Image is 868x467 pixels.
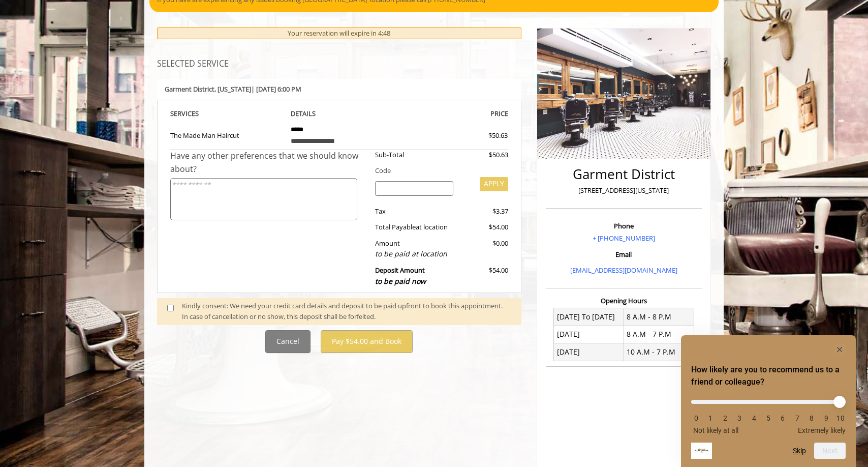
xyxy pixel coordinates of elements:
[821,414,831,422] li: 9
[170,108,283,120] th: SERVICE
[461,238,508,260] div: $0.00
[157,27,521,39] div: Your reservation will expire in 4:48
[367,165,508,176] div: Code
[691,414,701,422] li: 0
[624,343,694,361] td: 10 A.M - 7 P.M
[814,443,846,459] button: Next question
[157,60,521,69] h3: SELECTED SERVICE
[548,251,699,258] h3: Email
[461,222,508,232] div: $54.00
[691,392,846,434] div: How likely are you to recommend us to a friend or colleague? Select an option from 0 to 10, with ...
[749,414,759,422] li: 4
[793,447,806,455] button: Skip
[548,222,699,229] h3: Phone
[367,222,461,232] div: Total Payable
[691,343,846,459] div: How likely are you to recommend us to a friend or colleague? Select an option from 0 to 10, with ...
[792,414,802,422] li: 7
[798,426,846,434] span: Extremely likely
[624,326,694,343] td: 8 A.M - 7 P.M
[375,266,426,286] b: Deposit Amount
[624,308,694,326] td: 8 A.M - 8 P.M
[283,108,396,120] th: DETAILS
[375,248,454,259] div: to be paid at location
[367,150,461,160] div: Sub-Total
[548,185,699,196] p: [STREET_ADDRESS][US_STATE]
[214,84,251,94] span: , [US_STATE]
[375,276,426,286] span: to be paid now
[170,120,283,150] td: The Made Man Haircut
[546,297,702,304] h3: Opening Hours
[548,167,699,182] h2: Garment District
[705,414,716,422] li: 1
[452,130,508,141] div: $50.63
[693,426,738,434] span: Not likely at all
[265,330,311,353] button: Cancel
[554,343,624,361] td: [DATE]
[195,109,199,118] span: S
[807,414,817,422] li: 8
[570,266,677,275] a: [EMAIL_ADDRESS][DOMAIN_NAME]
[461,265,508,287] div: $54.00
[734,414,745,422] li: 3
[691,364,846,388] h2: How likely are you to recommend us to a friend or colleague? Select an option from 0 to 10, with ...
[321,330,413,353] button: Pay $54.00 and Book
[720,414,730,422] li: 2
[182,301,511,322] div: Kindly consent: We need your credit card details and deposit to be paid upfront to book this appo...
[593,233,655,243] a: + [PHONE_NUMBER]
[170,150,367,176] div: Have any other preferences that we should know about?
[480,177,508,191] button: APPLY
[554,308,624,326] td: [DATE] To [DATE]
[833,343,846,356] button: Hide survey
[165,84,301,94] b: Garment District | [DATE] 6:00 PM
[461,150,508,160] div: $50.63
[416,222,448,231] span: at location
[554,326,624,343] td: [DATE]
[461,206,508,217] div: $3.37
[778,414,788,422] li: 6
[367,238,461,260] div: Amount
[395,108,508,120] th: PRICE
[835,414,846,422] li: 10
[367,206,461,217] div: Tax
[763,414,773,422] li: 5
